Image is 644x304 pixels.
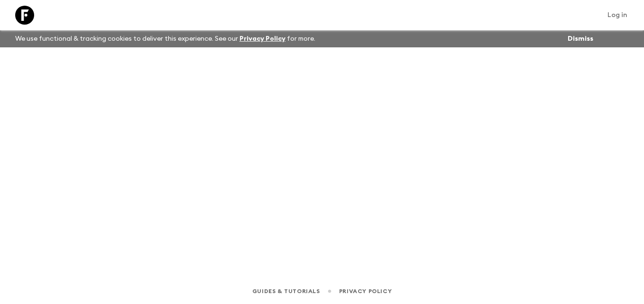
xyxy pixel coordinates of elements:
p: We use functional & tracking cookies to deliver this experience. See our for more. [11,30,319,47]
a: Log in [602,9,633,22]
a: Privacy Policy [339,286,392,296]
a: Guides & Tutorials [252,286,320,296]
a: Privacy Policy [239,36,285,42]
button: Dismiss [565,32,596,45]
